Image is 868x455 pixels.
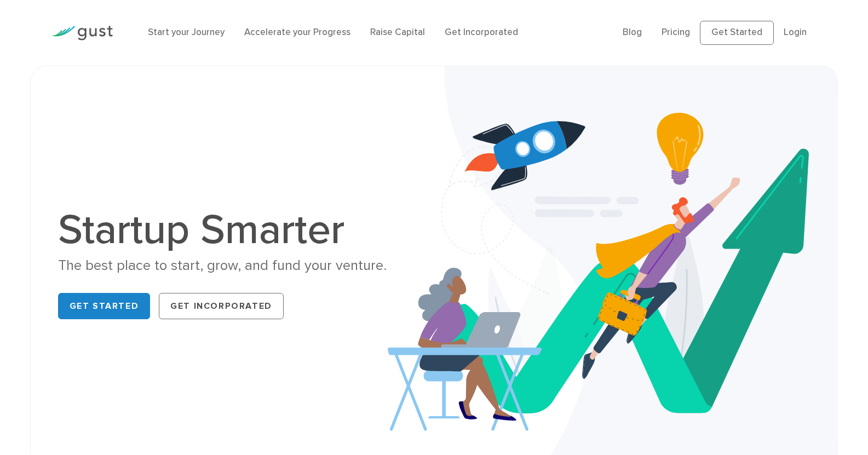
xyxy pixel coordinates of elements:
[662,27,690,38] a: Pricing
[784,27,807,38] a: Login
[51,26,113,41] img: Gust Logo
[445,27,518,38] a: Get Incorporated
[58,256,426,275] div: The best place to start, grow, and fund your venture.
[148,27,225,38] a: Start your Journey
[58,209,426,251] h1: Startup Smarter
[623,27,642,38] a: Blog
[159,293,284,319] a: Get Incorporated
[58,293,151,319] a: Get Started
[700,21,774,45] a: Get Started
[370,27,425,38] a: Raise Capital
[244,27,350,38] a: Accelerate your Progress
